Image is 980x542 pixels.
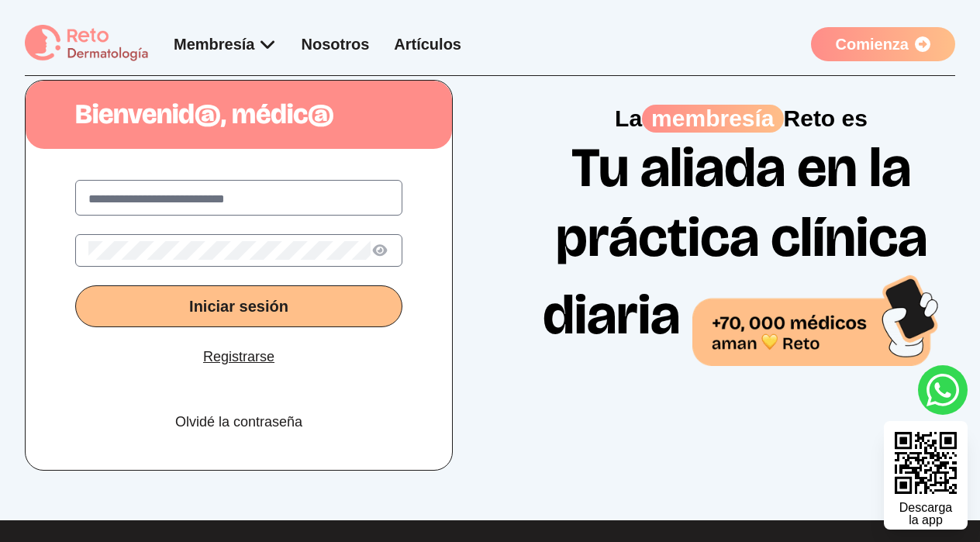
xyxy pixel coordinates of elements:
span: membresía [642,105,783,133]
div: Membresía [174,33,277,55]
img: logo Reto dermatología [25,25,149,63]
h1: Bienvenid@, médic@ [26,99,452,130]
h1: Tu aliada en la práctica clínica diaria [527,133,955,366]
div: Descarga la app [899,502,952,526]
a: Registrarse [203,346,274,368]
p: La Reto es [527,105,955,133]
a: Comienza [811,27,955,61]
button: Iniciar sesión [75,285,402,327]
a: whatsapp button [918,365,968,415]
a: Olvidé la contraseña [175,411,302,433]
a: Artículos [394,36,461,53]
span: Iniciar sesión [189,298,288,315]
a: Nosotros [302,36,370,53]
